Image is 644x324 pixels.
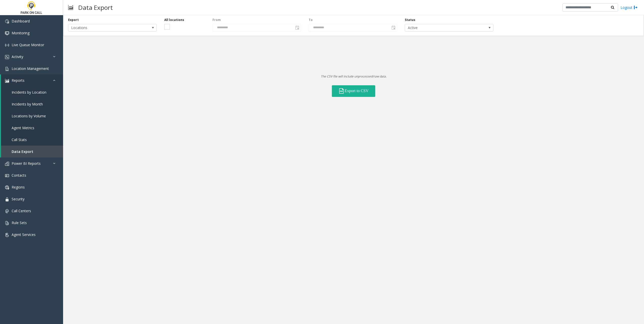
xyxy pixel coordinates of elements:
img: logout [634,5,638,10]
img: 'icon' [5,185,9,190]
span: Monitoring [12,31,30,35]
img: 'icon' [5,197,9,201]
span: Rule Sets [12,220,27,225]
span: Locations by Volume [12,114,46,118]
img: 'icon' [5,233,9,237]
span: Agent Services [12,232,36,237]
label: Status [405,18,415,22]
a: Call Stats [1,134,63,146]
img: 'icon' [5,209,9,213]
a: Logout [621,5,638,10]
span: Regions [12,185,25,190]
a: Incidents by Location [1,86,63,98]
img: 'icon' [5,19,9,23]
span: Call Centers [12,208,31,213]
img: 'icon' [5,43,9,47]
a: Agent Metrics [1,122,63,134]
img: 'icon' [5,162,9,166]
a: Locations by Volume [1,110,63,122]
span: Data Export [12,149,33,154]
span: Active [405,24,475,31]
span: Agent Metrics [12,125,34,130]
span: Power BI Reports [12,161,41,166]
img: 'icon' [5,67,9,71]
span: Toggle calendar [390,24,397,31]
span: Reports [12,78,24,83]
img: 'icon' [5,55,9,59]
a: Reports [1,74,63,86]
span: Incidents by Month [12,102,43,106]
span: Activity [12,54,23,59]
label: From [212,18,221,22]
h3: Data Export [76,1,115,14]
span: Location Management [12,66,49,71]
a: Incidents by Month [1,98,63,110]
label: All locations [164,18,205,22]
a: Data Export [1,146,63,157]
button: Export to CSV [332,85,375,97]
img: 'icon' [5,79,9,83]
span: Contacts [12,173,26,178]
span: Live Queue Monitor [12,42,44,47]
img: 'icon' [5,174,9,178]
label: To [309,18,313,22]
span: Dashboard [12,19,30,23]
img: pageIcon [68,1,73,14]
p: The CSV file will include unprocessed/raw data. [63,74,644,79]
span: Locations [68,24,139,31]
span: Incidents by Location [12,90,46,95]
img: 'icon' [5,221,9,225]
span: Security [12,197,24,201]
img: 'icon' [5,31,9,35]
span: Call Stats [12,137,27,142]
span: Toggle calendar [294,24,301,31]
label: Export [68,18,79,22]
